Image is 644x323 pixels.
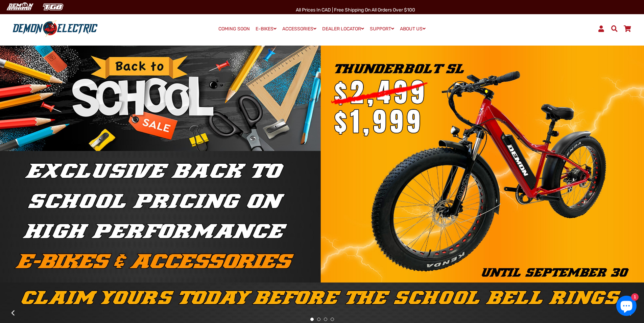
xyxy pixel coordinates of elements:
[320,24,366,34] a: DEALER LOCATOR
[614,296,639,318] inbox-online-store-chat: Shopify online store chat
[253,24,279,34] a: E-BIKES
[324,318,327,321] button: 3 of 4
[3,1,36,12] img: Demon Electric
[280,24,319,34] a: ACCESSORIES
[317,318,320,321] button: 2 of 4
[216,24,252,34] a: COMING SOON
[367,24,397,34] a: SUPPORT
[10,20,100,37] img: Demon Electric logo
[296,7,415,13] span: All Prices in CAD | Free shipping on all orders over $100
[331,318,334,321] button: 4 of 4
[398,24,428,34] a: ABOUT US
[39,1,67,12] img: TGB Canada
[310,318,314,321] button: 1 of 4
